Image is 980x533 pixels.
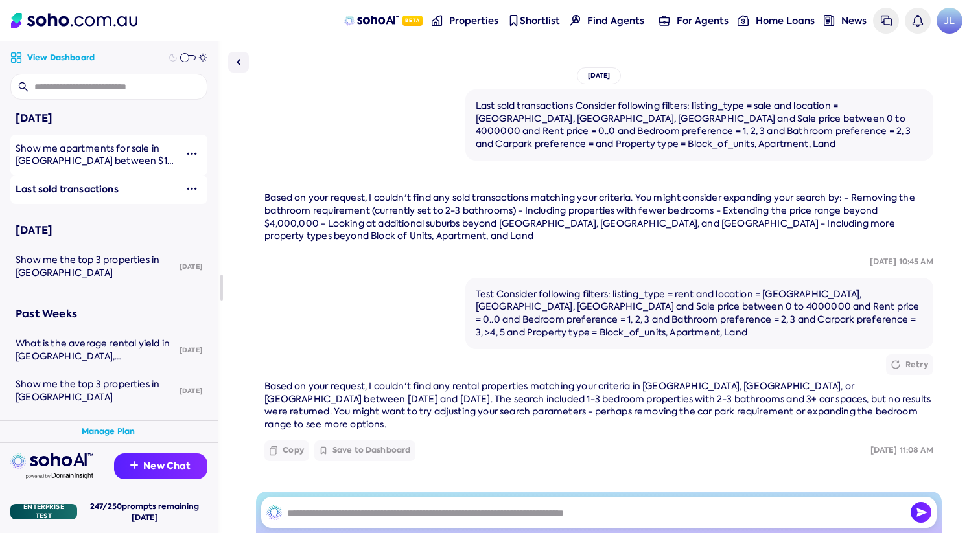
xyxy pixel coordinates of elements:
[402,16,423,26] span: Beta
[873,8,899,34] a: Messages
[264,192,915,242] span: Based on your request, I couldn't find any sold transactions matching your criteria. You might co...
[114,453,207,479] button: New Chat
[16,110,202,127] div: [DATE]
[16,254,174,279] div: Show me the top 3 properties in Sydney
[587,14,644,27] span: Find Agents
[10,330,174,370] a: What is the average rental yield in [GEOGRAPHIC_DATA], [GEOGRAPHIC_DATA]
[16,420,174,445] div: Plot a chart comparing the monthly median property price for proeprties between Surry Hills and P...
[870,256,933,267] div: [DATE] 10:45 AM
[677,14,729,27] span: For Agents
[738,15,749,26] img: for-agents-nav icon
[16,222,202,239] div: [DATE]
[16,337,170,374] span: What is the average rental yield in [GEOGRAPHIC_DATA], [GEOGRAPHIC_DATA]
[16,183,119,196] span: Last sold transactions
[870,445,933,456] div: [DATE] 11:08 AM
[10,52,95,63] a: View Dashboard
[886,354,933,375] button: Retry
[187,148,197,159] img: More icon
[10,246,174,287] a: Show me the top 3 properties in [GEOGRAPHIC_DATA]
[937,8,962,34] span: JL
[174,418,207,446] div: [DATE]
[824,15,835,26] img: news-nav icon
[520,14,560,27] span: Shortlist
[10,453,93,469] img: sohoai logo
[659,15,670,26] img: for-agents-nav icon
[912,15,923,26] img: bell icon
[449,14,498,27] span: Properties
[16,142,176,168] div: Show me apartments for sale in Surry Hills between $1M and $2M.
[10,370,174,411] a: Show me the top 3 properties in [GEOGRAPHIC_DATA]
[270,446,277,456] img: Copy icon
[476,100,923,150] div: Last sold transactions Consider following filters: listing_type = sale and location = [GEOGRAPHIC...
[266,505,282,520] img: SohoAI logo black
[756,14,815,27] span: Home Loans
[16,420,173,495] span: Plot a chart comparing the monthly median property price for proeprties between [GEOGRAPHIC_DATA]...
[130,461,138,469] img: Recommendation icon
[174,377,207,405] div: [DATE]
[10,176,176,204] a: Last sold transactions
[16,183,176,196] div: Last sold transactions
[891,360,900,369] img: Retry icon
[911,502,931,523] img: Send icon
[231,54,246,70] img: Sidebar toggle icon
[16,306,202,323] div: Past Weeks
[508,15,519,26] img: shortlist-nav icon
[10,412,174,453] a: Plot a chart comparing the monthly median property price for proeprties between [GEOGRAPHIC_DATA]...
[476,288,923,339] div: Test Consider following filters: listing_type = rent and location = [GEOGRAPHIC_DATA], [GEOGRAPHI...
[82,501,207,523] div: 247 / 250 prompts remaining [DATE]
[937,8,962,34] a: Avatar of Jonathan Lui
[314,440,415,461] button: Save to Dashboard
[570,15,581,26] img: Find agents icon
[577,67,622,84] div: [DATE]
[911,502,931,523] button: Send
[16,254,159,278] span: Show me the top 3 properties in [GEOGRAPHIC_DATA]
[16,378,174,403] div: Show me the top 3 properties in Sydney
[82,426,135,437] a: Manage Plan
[264,380,931,430] span: Based on your request, I couldn't find any rental properties matching your criteria in [GEOGRAPHI...
[841,14,867,27] span: News
[187,183,197,194] img: More icon
[26,473,93,479] img: Data provided by Domain Insight
[10,135,176,176] a: Show me apartments for sale in [GEOGRAPHIC_DATA] between $1M and $2M.
[11,13,137,28] img: Soho Logo
[344,16,399,26] img: sohoAI logo
[174,336,207,365] div: [DATE]
[16,337,174,363] div: What is the average rental yield in Surry Hills, NSW
[174,253,207,281] div: [DATE]
[264,440,309,461] button: Copy
[16,142,176,179] span: Show me apartments for sale in [GEOGRAPHIC_DATA] between $1M and $2M.
[432,15,443,26] img: properties-nav icon
[16,378,159,403] span: Show me the top 3 properties in [GEOGRAPHIC_DATA]
[905,8,931,34] a: Notifications
[10,504,77,519] div: Enterprise Test
[881,15,892,26] img: messages icon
